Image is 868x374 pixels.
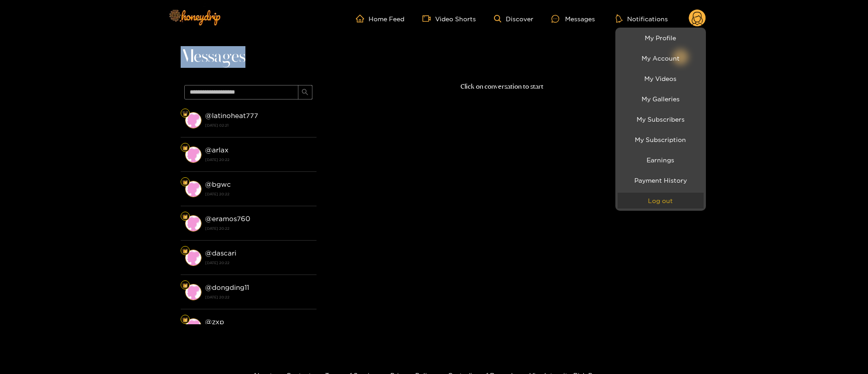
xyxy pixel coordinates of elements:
[618,71,704,86] a: My Videos
[618,132,704,147] a: My Subscription
[618,50,704,66] a: My Account
[618,30,704,46] a: My Profile
[618,91,704,107] a: My Galleries
[618,172,704,188] a: Payment History
[618,111,704,127] a: My Subscribers
[618,152,704,168] a: Earnings
[618,193,704,208] button: Log out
